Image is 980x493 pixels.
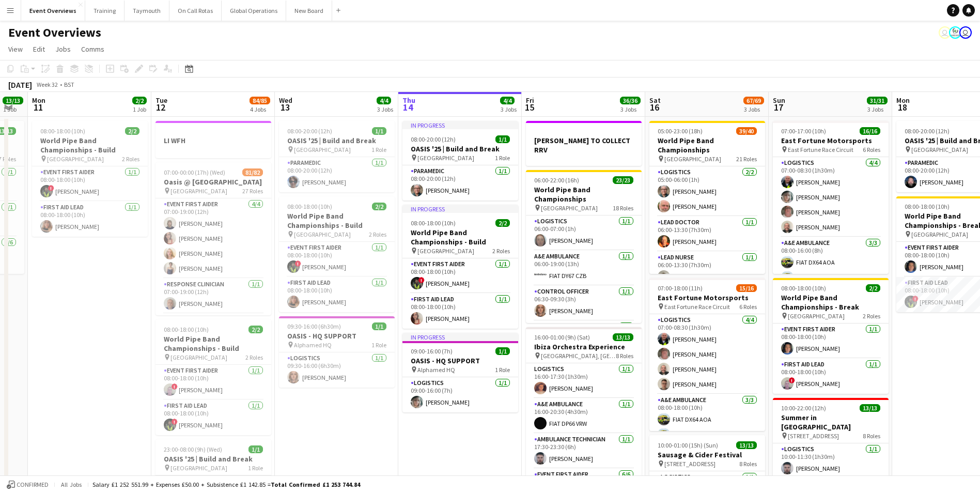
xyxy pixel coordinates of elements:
[959,26,972,39] app-user-avatar: Operations Team
[155,162,271,315] app-job-card: 07:00-00:00 (17h) (Wed)81/82Oasis @ [GEOGRAPHIC_DATA] [GEOGRAPHIC_DATA]27 RolesEvent First Aider4...
[526,170,642,323] app-job-card: 06:00-22:00 (16h)23/23World Pipe Band Championships [GEOGRAPHIC_DATA]18 RolesLogistics1/106:00-07...
[155,334,271,353] h3: World Pipe Band Championships - Build
[789,377,795,383] span: !
[418,277,425,283] span: !
[371,146,386,153] span: 1 Role
[664,303,730,311] span: East Fortune Race Circuit
[85,1,125,21] button: Training
[29,42,49,56] a: Edit
[402,96,415,105] span: Thu
[64,81,74,88] div: BST
[287,203,332,210] span: 08:00-18:00 (10h)
[155,121,271,158] app-job-card: LI WFH
[863,312,880,320] span: 2 Roles
[911,146,968,153] span: [GEOGRAPHIC_DATA]
[620,105,640,113] div: 3 Jobs
[896,96,910,105] span: Mon
[164,168,225,176] span: 07:00-00:00 (17h) (Wed)
[372,127,386,135] span: 1/1
[773,293,889,312] h3: World Pipe Band Championships - Break
[294,341,332,349] span: Alphamed HQ
[860,127,880,135] span: 16/16
[773,96,785,105] span: Sun
[154,101,167,113] span: 12
[781,127,826,135] span: 07:00-17:00 (10h)
[773,237,889,302] app-card-role: A&E Ambulance3/308:00-16:00 (8h)FIAT DX64 AOAFIAT DX65 AAK
[402,377,518,412] app-card-role: Logistics1/109:00-16:00 (7h)[PERSON_NAME]
[773,323,889,359] app-card-role: Event First Aider1/108:00-18:00 (10h)[PERSON_NAME]
[649,293,765,302] h3: East Fortune Motorsports
[172,383,178,390] span: !
[773,157,889,237] app-card-role: Logistics4/407:00-08:30 (1h30m)[PERSON_NAME][PERSON_NAME][PERSON_NAME][PERSON_NAME]
[773,278,889,394] app-job-card: 08:00-18:00 (10h)2/2World Pipe Band Championships - Break [GEOGRAPHIC_DATA]2 RolesEvent First Aid...
[32,136,148,155] h3: World Pipe Band Championships - Build
[377,105,393,113] div: 3 Jobs
[616,352,633,360] span: 8 Roles
[155,96,167,105] span: Tue
[248,445,263,453] span: 1/1
[170,464,227,472] span: [GEOGRAPHIC_DATA]
[164,326,209,333] span: 08:00-18:00 (10h)
[155,400,271,435] app-card-role: First Aid Lead1/108:00-18:00 (10h)![PERSON_NAME]
[781,404,826,412] span: 10:00-22:00 (12h)
[164,445,222,453] span: 23:00-08:00 (9h) (Wed)
[541,352,616,360] span: [GEOGRAPHIC_DATA], [GEOGRAPHIC_DATA]
[526,96,534,105] span: Fri
[649,314,765,394] app-card-role: Logistics4/407:00-08:30 (1h30m)[PERSON_NAME][PERSON_NAME][PERSON_NAME][PERSON_NAME]
[34,81,60,88] span: Week 32
[372,203,386,210] span: 2/2
[377,97,391,104] span: 4/4
[905,203,950,210] span: 08:00-18:00 (10h)
[526,321,642,386] app-card-role: Event First Aider3/3
[649,450,765,459] h3: Sausage & Cider Festival
[155,454,271,464] h3: OASIS '25 | Build and Break
[92,481,360,488] div: Salary £1 252 551.99 + Expenses £50.00 + Subsistence £1 142.85 =
[32,121,148,237] app-job-card: 08:00-18:00 (10h)2/2World Pipe Band Championships - Build [GEOGRAPHIC_DATA]2 RolesEvent First Aid...
[294,146,351,153] span: [GEOGRAPHIC_DATA]
[279,277,395,312] app-card-role: First Aid Lead1/108:00-18:00 (10h)[PERSON_NAME]
[155,319,271,435] div: 08:00-18:00 (10h)2/2World Pipe Band Championships - Build [GEOGRAPHIC_DATA]2 RolesEvent First Aid...
[169,1,222,21] button: On Call Rotas
[649,166,765,217] app-card-role: Logistics2/205:00-06:00 (1h)[PERSON_NAME][PERSON_NAME]
[279,121,395,192] app-job-card: 08:00-20:00 (12h)1/1OASIS '25 | Build and Break [GEOGRAPHIC_DATA]1 RoleParamedic1/108:00-20:00 (1...
[248,326,263,333] span: 2/2
[287,322,341,330] span: 09:30-16:00 (6h30m)
[279,211,395,230] h3: World Pipe Band Championships - Build
[526,215,642,251] app-card-role: Logistics1/106:00-07:00 (1h)[PERSON_NAME]
[949,26,961,39] app-user-avatar: Operations Manager
[912,296,919,302] span: !
[739,303,757,311] span: 6 Roles
[417,154,474,162] span: [GEOGRAPHIC_DATA]
[736,441,757,449] span: 13/13
[526,434,642,469] app-card-role: Ambulance Technician1/117:30-23:30 (6h)[PERSON_NAME]
[417,366,455,374] span: Alphamed HQ
[279,136,395,145] h3: OASIS '25 | Build and Break
[649,278,765,431] div: 07:00-18:00 (11h)15/16East Fortune Motorsports East Fortune Race Circuit6 RolesLogistics4/407:00-...
[279,352,395,388] app-card-role: Logistics1/109:30-16:00 (6h30m)[PERSON_NAME]
[155,136,271,145] h3: LI WFH
[501,105,517,113] div: 3 Jobs
[526,342,642,351] h3: Ibiza Orchestra Experience
[788,146,853,153] span: East Fortune Race Circuit
[771,101,785,113] span: 17
[279,96,292,105] span: Wed
[245,353,263,361] span: 2 Roles
[526,327,642,480] app-job-card: 16:00-01:00 (9h) (Sat)13/13Ibiza Orchestra Experience [GEOGRAPHIC_DATA], [GEOGRAPHIC_DATA]8 Roles...
[287,127,332,135] span: 08:00-20:00 (12h)
[911,230,968,238] span: [GEOGRAPHIC_DATA]
[773,121,889,274] app-job-card: 07:00-17:00 (10h)16/16East Fortune Motorsports East Fortune Race Circuit6 RolesLogistics4/407:00-...
[739,460,757,468] span: 8 Roles
[863,432,880,440] span: 8 Roles
[170,353,227,361] span: [GEOGRAPHIC_DATA]
[744,105,764,113] div: 3 Jobs
[8,44,23,54] span: View
[402,333,518,412] app-job-card: In progress09:00-16:00 (7h)1/1OASIS - HQ SUPPORT Alphamed HQ1 RoleLogistics1/109:00-16:00 (7h)[PE...
[773,359,889,394] app-card-role: First Aid Lead1/108:00-18:00 (10h)![PERSON_NAME]
[369,230,386,238] span: 2 Roles
[649,121,765,274] app-job-card: 05:00-23:00 (18h)39/40World Pipe Band Championships [GEOGRAPHIC_DATA]21 RolesLogistics2/205:00-06...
